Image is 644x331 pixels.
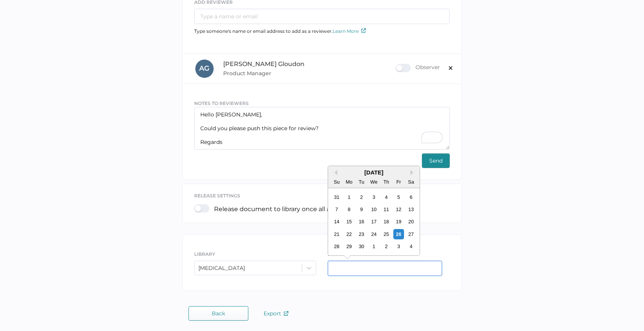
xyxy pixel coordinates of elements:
div: Choose Wednesday, September 17th, 2025 [369,216,379,227]
span: Product Manager [223,69,396,78]
div: Choose Sunday, September 28th, 2025 [332,241,342,252]
div: Choose Friday, September 5th, 2025 [393,192,404,202]
img: external-link-icon.7ec190a1.svg [284,311,288,316]
div: Choose Friday, September 19th, 2025 [393,216,404,227]
div: Observer [396,64,440,72]
div: Choose Monday, September 8th, 2025 [344,204,354,215]
img: external-link-icon.7ec190a1.svg [361,28,366,33]
div: Choose Friday, October 3rd, 2025 [393,241,404,252]
button: Export [256,306,296,321]
div: Choose Tuesday, September 9th, 2025 [356,204,367,215]
span: [PERSON_NAME] Gloudon [223,60,304,68]
div: Choose Sunday, August 31st, 2025 [332,192,342,202]
button: Next Month [411,170,416,175]
div: Choose Wednesday, September 3rd, 2025 [369,192,379,202]
button: Previous Month [332,170,337,175]
div: Fr [393,176,404,187]
div: Choose Thursday, September 11th, 2025 [381,204,391,215]
div: Th [381,176,391,187]
button: Send [422,153,450,168]
div: Choose Friday, September 26th, 2025 [393,229,404,239]
div: [DATE] [328,169,420,176]
div: Choose Thursday, September 18th, 2025 [381,216,391,227]
div: Choose Friday, September 12th, 2025 [393,204,404,215]
div: Choose Saturday, October 4th, 2025 [406,241,416,252]
input: Type a name or email [194,9,450,24]
div: Choose Monday, September 29th, 2025 [344,241,354,252]
span: Type someone's name or email address to add as a reviewer. [194,28,366,34]
span: × [448,61,454,73]
div: Tu [356,176,367,187]
div: Choose Monday, September 1st, 2025 [344,192,354,202]
div: Choose Sunday, September 7th, 2025 [332,204,342,215]
div: Choose Thursday, September 25th, 2025 [381,229,391,239]
div: Choose Sunday, September 21st, 2025 [332,229,342,239]
span: Send [429,154,443,168]
span: NOTES TO REVIEWERS [194,100,249,106]
div: Choose Saturday, September 13th, 2025 [406,204,416,215]
button: Back [188,306,248,321]
div: Choose Tuesday, September 23rd, 2025 [356,229,367,239]
span: release settings [194,193,240,199]
div: month 2025-09 [330,191,417,253]
div: Mo [344,176,354,187]
div: Choose Tuesday, September 16th, 2025 [356,216,367,227]
span: Back [212,310,225,316]
span: Export [264,310,288,317]
div: Choose Thursday, October 2nd, 2025 [381,241,391,252]
div: We [369,176,379,187]
div: Choose Wednesday, October 1st, 2025 [369,241,379,252]
div: Choose Sunday, September 14th, 2025 [332,216,342,227]
div: Choose Monday, September 15th, 2025 [344,216,354,227]
div: Choose Thursday, September 4th, 2025 [381,192,391,202]
div: Choose Saturday, September 6th, 2025 [406,192,416,202]
div: Choose Wednesday, September 24th, 2025 [369,229,379,239]
div: Sa [406,176,416,187]
span: LIBRARY [194,251,215,257]
div: Choose Monday, September 22nd, 2025 [344,229,354,239]
span: A G [200,64,210,73]
a: Learn More [333,28,366,34]
div: Choose Saturday, September 27th, 2025 [406,229,416,239]
div: Choose Wednesday, September 10th, 2025 [369,204,379,215]
p: Release document to library once all approvals are completed. [214,205,404,213]
div: Choose Tuesday, September 2nd, 2025 [356,192,367,202]
div: Choose Saturday, September 20th, 2025 [406,216,416,227]
div: Choose Tuesday, September 30th, 2025 [356,241,367,252]
div: [MEDICAL_DATA] [198,265,245,271]
div: Su [332,176,342,187]
textarea: To enrich screen reader interactions, please activate Accessibility in Grammarly extension settings [194,107,450,150]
